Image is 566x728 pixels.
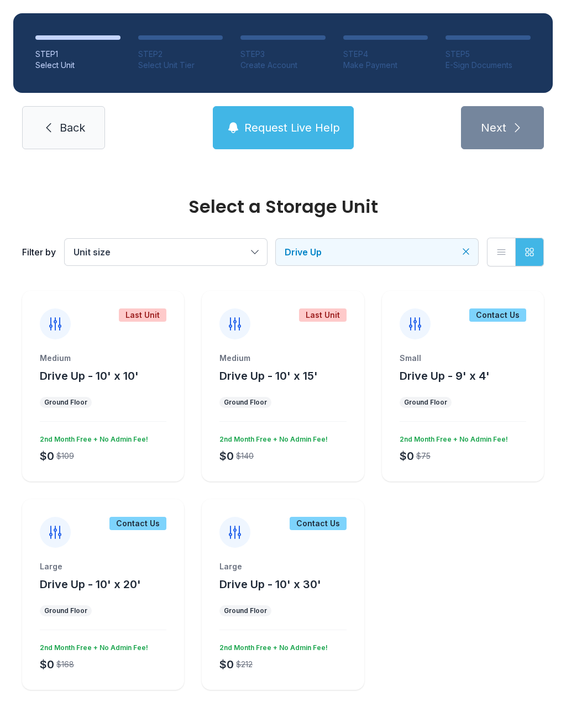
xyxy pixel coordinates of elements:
div: Create Account [240,60,326,71]
span: Drive Up - 10' x 30' [219,578,321,591]
button: Drive Up - 10' x 30' [219,577,321,592]
div: $0 [40,657,54,672]
div: Filter by [22,245,56,259]
div: 2nd Month Free + No Admin Fee! [35,639,148,652]
div: Ground Floor [44,606,87,615]
div: Large [40,561,166,572]
button: Clear filters [460,246,471,257]
div: Make Payment [343,60,428,71]
span: Next [481,120,506,135]
div: 2nd Month Free + No Admin Fee! [395,431,508,444]
div: 2nd Month Free + No Admin Fee! [215,639,328,652]
span: Request Live Help [244,120,340,135]
div: $75 [416,451,431,462]
div: Last Unit [299,308,347,322]
div: Contact Us [109,517,166,530]
button: Drive Up - 10' x 10' [40,368,139,384]
button: Drive Up - 10' x 20' [40,577,141,592]
button: Drive Up - 9' x 4' [400,368,490,384]
div: Ground Floor [44,398,87,407]
div: STEP 2 [138,49,223,60]
div: Last Unit [119,308,166,322]
button: Drive Up [276,239,478,265]
div: Contact Us [469,308,526,322]
div: Select Unit [35,60,120,71]
span: Drive Up - 10' x 15' [219,369,318,383]
div: STEP 3 [240,49,326,60]
div: 2nd Month Free + No Admin Fee! [215,431,328,444]
div: Small [400,353,526,364]
span: Unit size [74,247,111,258]
button: Unit size [65,239,267,265]
div: Ground Floor [404,398,447,407]
span: Back [60,120,85,135]
span: Drive Up - 10' x 20' [40,578,141,591]
button: Drive Up - 10' x 15' [219,368,318,384]
div: $0 [400,448,414,464]
div: $109 [56,451,74,462]
div: $212 [236,659,253,670]
div: Large [219,561,346,572]
div: Select a Storage Unit [22,198,544,216]
div: Medium [40,353,166,364]
span: Drive Up [285,247,322,258]
div: Contact Us [290,517,347,530]
div: $0 [219,448,234,464]
span: Drive Up - 9' x 4' [400,369,490,383]
div: Select Unit Tier [138,60,223,71]
div: $0 [40,448,54,464]
span: Drive Up - 10' x 10' [40,369,139,383]
div: E-Sign Documents [446,60,531,71]
div: STEP 5 [446,49,531,60]
div: Medium [219,353,346,364]
div: Ground Floor [224,398,267,407]
div: $0 [219,657,234,672]
div: $168 [56,659,74,670]
div: Ground Floor [224,606,267,615]
div: STEP 4 [343,49,428,60]
div: $140 [236,451,254,462]
div: STEP 1 [35,49,120,60]
div: 2nd Month Free + No Admin Fee! [35,431,148,444]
